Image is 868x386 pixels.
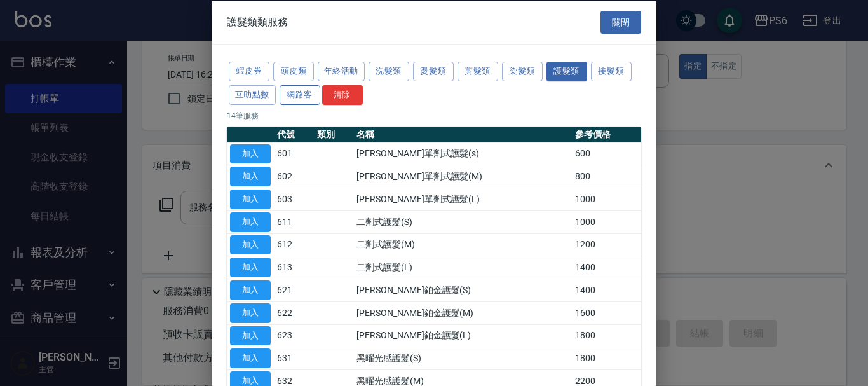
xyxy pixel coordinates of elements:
td: 黑曜光感護髮(S) [353,347,572,369]
button: 加入 [230,235,271,254]
button: 剪髮類 [458,62,498,81]
td: [PERSON_NAME]單劑式護髮(L) [353,188,572,210]
button: 關閉 [600,10,641,34]
td: 1600 [572,301,641,324]
td: 1800 [572,324,641,347]
span: 護髮類類服務 [227,15,288,28]
td: 1800 [572,347,641,369]
td: 800 [572,165,641,188]
td: 1000 [572,210,641,233]
td: 602 [274,165,314,188]
button: 加入 [230,144,271,163]
button: 加入 [230,280,271,300]
th: 類別 [314,126,354,142]
td: 1400 [572,279,641,301]
td: 1200 [572,233,641,256]
td: 1400 [572,256,641,279]
button: 網路客 [280,85,320,104]
td: 二劑式護髮(L) [353,256,572,279]
td: 622 [274,301,314,324]
td: 601 [274,142,314,165]
td: 631 [274,347,314,369]
th: 參考價格 [572,126,641,142]
button: 年終活動 [318,62,365,81]
button: 加入 [230,190,271,209]
th: 名稱 [353,126,572,142]
button: 加入 [230,326,271,345]
button: 頭皮類 [273,62,314,81]
td: 二劑式護髮(S) [353,210,572,233]
td: [PERSON_NAME]單劑式護髮(s) [353,142,572,165]
td: [PERSON_NAME]鉑金護髮(L) [353,324,572,347]
button: 加入 [230,167,271,186]
button: 蝦皮券 [229,62,269,81]
td: [PERSON_NAME]單劑式護髮(M) [353,165,572,188]
td: 二劑式護髮(M) [353,233,572,256]
td: 613 [274,256,314,279]
button: 燙髮類 [413,62,454,81]
td: 612 [274,233,314,256]
p: 14 筆服務 [227,109,641,121]
button: 加入 [230,348,271,368]
td: 623 [274,324,314,347]
td: 600 [572,142,641,165]
td: 603 [274,188,314,210]
td: [PERSON_NAME]鉑金護髮(S) [353,279,572,301]
button: 護髮類 [546,62,587,81]
button: 洗髮類 [369,62,409,81]
button: 加入 [230,303,271,322]
td: 1000 [572,188,641,210]
button: 染髮類 [502,62,543,81]
td: 621 [274,279,314,301]
td: [PERSON_NAME]鉑金護髮(M) [353,301,572,324]
button: 加入 [230,258,271,277]
th: 代號 [274,126,314,142]
td: 611 [274,210,314,233]
button: 接髮類 [591,62,632,81]
button: 加入 [230,212,271,231]
button: 清除 [322,85,363,104]
button: 互助點數 [229,85,276,104]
